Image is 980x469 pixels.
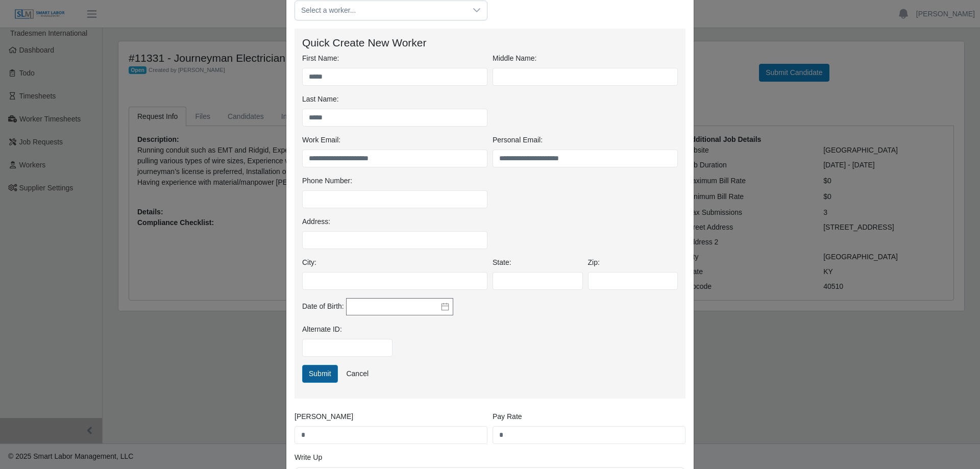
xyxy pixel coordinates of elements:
label: Phone Number: [302,176,352,186]
label: [PERSON_NAME] [295,411,353,422]
label: Personal Email: [493,135,543,145]
label: Work Email: [302,135,340,145]
label: Address: [302,216,330,227]
label: Zip: [588,257,600,268]
body: Rich Text Area. Press ALT-0 for help. [8,8,381,19]
label: Alternate ID: [302,324,342,335]
label: State: [493,257,511,268]
label: Last Name: [302,94,339,105]
button: Submit [302,365,338,383]
label: City: [302,257,316,268]
label: Date of Birth: [302,301,344,312]
label: Middle Name: [493,53,536,64]
label: Pay Rate [493,411,522,422]
a: Cancel [339,365,375,383]
label: First Name: [302,53,339,64]
h4: Quick Create New Worker [302,36,678,49]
